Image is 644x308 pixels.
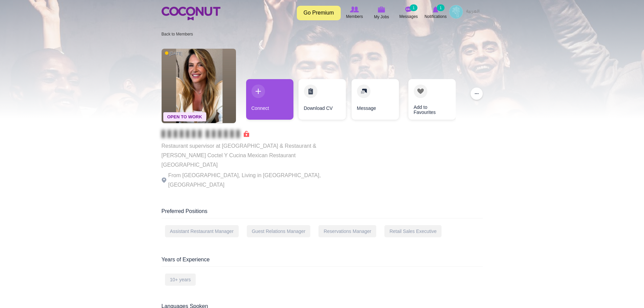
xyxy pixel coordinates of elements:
a: العربية [463,5,483,19]
div: Years of Experience [162,256,483,267]
small: 1 [410,4,417,11]
button: ... [471,88,483,100]
span: Connect to Unlock the Profile [162,131,249,137]
div: Guest Relations Manager [247,225,311,237]
a: My Jobs My Jobs [368,5,395,21]
span: My Jobs [374,14,389,20]
p: From [GEOGRAPHIC_DATA], Living in [GEOGRAPHIC_DATA], [GEOGRAPHIC_DATA] [162,171,348,190]
a: Connect [246,79,293,120]
img: My Jobs [378,6,385,13]
div: Preferred Positions [162,208,483,218]
div: 3 / 4 [351,79,398,123]
span: Notifications [425,13,447,20]
div: 4 / 4 [403,79,451,123]
a: Go Premium [297,6,341,20]
a: Download CV [299,79,346,120]
div: Assistant Restaurant Manager [165,225,239,237]
div: Reservations Manager [318,225,376,237]
p: Restaurant supervisor at [GEOGRAPHIC_DATA] & Restaurant & [PERSON_NAME] Coctel Y Cucina Mexican R... [162,141,348,170]
span: Messages [399,13,418,20]
span: [DATE] [165,51,183,56]
div: Retail Sales Executive [384,225,442,237]
a: Add to Favourites [408,79,456,120]
div: 2 / 4 [299,79,346,123]
span: Members [346,13,363,20]
small: 1 [437,4,444,11]
img: Messages [405,6,412,13]
div: 1 / 4 [246,79,293,123]
span: Open To Work [163,112,206,121]
a: Notifications Notifications 1 [422,5,449,21]
a: Back to Members [162,32,193,37]
img: Home [162,7,220,20]
img: Notifications [433,6,438,13]
div: 10+ years [165,274,196,286]
a: Browse Members Members [341,5,368,21]
a: Message [352,79,399,120]
a: Messages Messages 1 [395,5,422,21]
img: Browse Members [350,6,359,13]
